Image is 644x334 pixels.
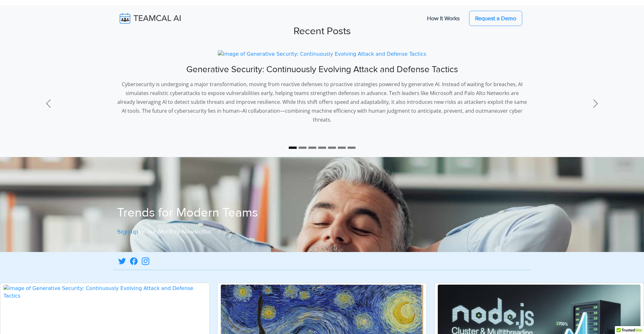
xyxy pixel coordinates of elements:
a: How It Works [421,12,466,25]
h5: for our Monthly Newsletter. [117,228,353,236]
img: image of Generative Security: Continuously Evolving Attack and Defense Tactics [218,50,426,58]
a: Sign up [117,228,138,236]
p: Cybersecurity is undergoing a major transformation, moving from reactive defenses to proactive st... [117,80,527,127]
h3: Generative Security: Continuously Evolving Attack and Defense Tactics [117,64,527,75]
h1: Trends for Modern Teams [117,205,353,220]
a: Request a Demo [469,11,522,26]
